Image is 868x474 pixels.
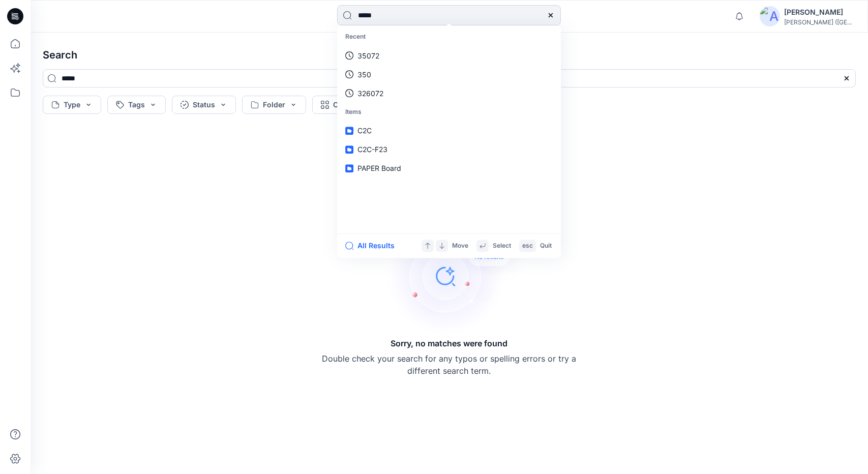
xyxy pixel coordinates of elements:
[35,41,864,69] h4: Search
[312,96,390,114] button: Collection
[339,27,559,46] p: Recent
[540,241,552,251] p: Quit
[452,241,468,251] p: Move
[242,96,306,114] button: Folder
[357,126,372,135] span: C2C
[357,69,371,80] p: 350
[172,96,236,114] button: Status
[522,241,533,251] p: esc
[345,240,401,252] button: All Results
[339,84,559,103] a: 326072
[43,96,101,114] button: Type
[357,50,379,61] p: 35072
[107,96,166,114] button: Tags
[357,164,401,172] span: PAPER Board
[784,6,855,18] div: [PERSON_NAME]
[760,6,780,26] img: avatar
[391,337,508,349] h5: Sorry, no matches were found
[339,140,559,159] a: C2C-F23
[322,352,577,377] p: Double check your search for any typos or spelling errors or try a different search term.
[357,145,387,154] span: C2C-F23
[339,46,559,65] a: 35072
[339,159,559,177] a: PAPER Board
[493,241,511,251] p: Select
[386,215,529,337] img: Sorry, no matches were found
[339,121,559,140] a: C2C
[357,88,383,99] p: 326072
[784,18,855,26] div: [PERSON_NAME] ([GEOGRAPHIC_DATA]) Exp...
[339,65,559,84] a: 350
[339,103,559,122] p: Items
